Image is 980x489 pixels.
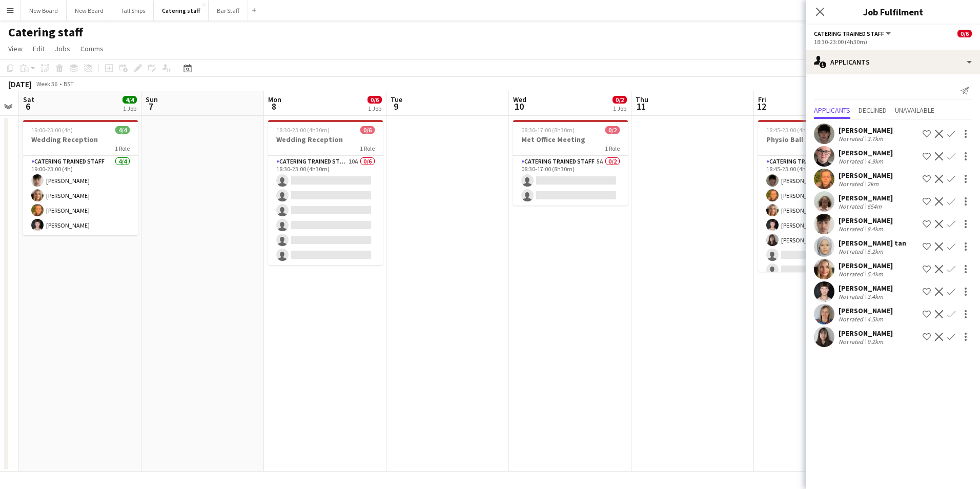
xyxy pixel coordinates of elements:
[865,315,885,323] div: 4.5km
[865,157,885,165] div: 4.9km
[51,42,74,55] a: Jobs
[33,44,45,53] span: Edit
[67,1,112,21] button: New Board
[957,30,972,37] span: 0/6
[839,216,893,225] div: [PERSON_NAME]
[839,171,893,180] div: [PERSON_NAME]
[806,50,980,74] div: Applicants
[55,44,70,53] span: Jobs
[895,107,934,114] span: Unavailable
[806,5,980,18] h3: Job Fulfilment
[64,80,74,88] div: BST
[814,30,884,37] span: Catering trained staff
[8,25,83,40] h1: Catering staff
[814,30,892,37] button: Catering trained staff
[839,329,893,338] div: [PERSON_NAME]
[865,338,885,345] div: 9.2km
[839,315,865,323] div: Not rated
[839,261,893,270] div: [PERSON_NAME]
[8,79,32,89] div: [DATE]
[839,180,865,188] div: Not rated
[859,107,887,114] span: Declined
[209,1,248,21] button: Bar Staff
[8,44,23,53] span: View
[839,135,865,142] div: Not rated
[865,248,885,255] div: 5.2km
[839,202,865,210] div: Not rated
[839,193,893,202] div: [PERSON_NAME]
[29,42,49,55] a: Edit
[865,293,885,300] div: 3.4km
[154,1,209,21] button: Catering staff
[865,135,885,142] div: 3.7km
[839,338,865,345] div: Not rated
[839,148,893,157] div: [PERSON_NAME]
[839,270,865,278] div: Not rated
[865,270,885,278] div: 5.4km
[839,157,865,165] div: Not rated
[814,107,850,114] span: Applicants
[865,225,885,233] div: 8.4km
[34,80,59,88] span: Week 36
[839,238,906,248] div: [PERSON_NAME] tan
[865,180,881,188] div: 2km
[839,306,893,315] div: [PERSON_NAME]
[839,283,893,293] div: [PERSON_NAME]
[839,225,865,233] div: Not rated
[814,38,972,46] div: 18:30-23:00 (4h30m)
[76,42,108,55] a: Comms
[839,248,865,255] div: Not rated
[112,1,154,21] button: Tall Ships
[21,1,67,21] button: New Board
[865,202,884,210] div: 654m
[839,126,893,135] div: [PERSON_NAME]
[80,44,104,53] span: Comms
[4,42,27,55] a: View
[839,293,865,300] div: Not rated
